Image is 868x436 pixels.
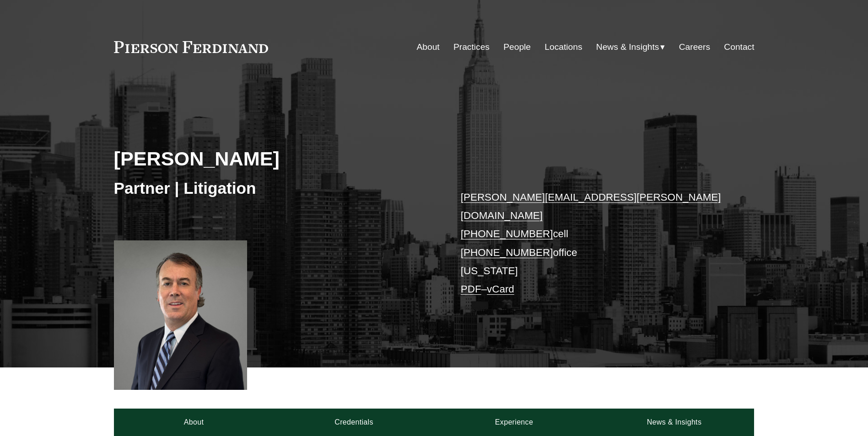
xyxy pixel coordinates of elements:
a: About [114,409,274,436]
a: [PERSON_NAME][EMAIL_ADDRESS][PERSON_NAME][DOMAIN_NAME] [461,191,721,221]
a: [PHONE_NUMBER] [461,247,553,258]
a: folder dropdown [596,38,665,56]
a: Practices [453,38,490,56]
a: Credentials [274,409,434,436]
a: Careers [679,38,710,56]
a: PDF [461,283,481,295]
p: cell office [US_STATE] – [461,188,728,299]
a: Locations [545,38,582,56]
a: Contact [724,38,754,56]
h3: Partner | Litigation [114,178,434,198]
a: vCard [487,283,514,295]
h2: [PERSON_NAME] [114,147,434,170]
a: [PHONE_NUMBER] [461,228,553,239]
a: Experience [434,409,594,436]
a: News & Insights [594,409,754,436]
a: People [503,38,531,56]
span: News & Insights [596,39,659,55]
a: About [417,38,440,56]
